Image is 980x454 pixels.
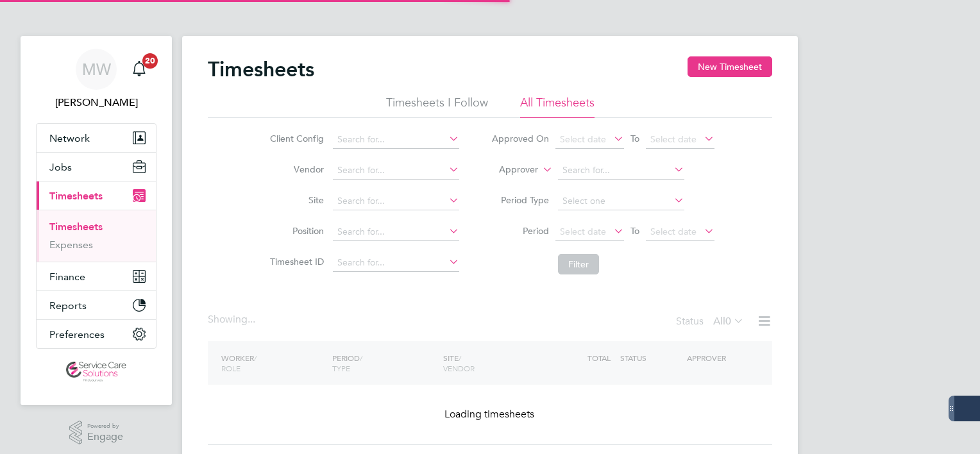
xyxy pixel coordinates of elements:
span: MW [82,61,111,78]
button: Network [37,124,156,152]
label: Period Type [491,194,549,206]
button: Finance [37,262,156,290]
div: Showing [208,313,258,326]
a: MW[PERSON_NAME] [36,49,156,110]
span: Mark White [36,95,156,110]
span: ... [248,313,255,326]
span: Engage [87,432,123,442]
button: Preferences [37,320,156,348]
input: Search for... [333,192,459,210]
label: All [713,315,744,328]
img: servicecare-logo-retina.png [66,362,126,382]
label: Vendor [266,164,324,175]
span: Timesheets [49,190,103,202]
label: Timesheet ID [266,256,324,267]
span: 0 [725,315,731,328]
div: Status [676,313,747,331]
h2: Timesheets [208,56,314,82]
span: 20 [142,53,158,69]
a: Timesheets [49,221,103,233]
span: Finance [49,271,85,283]
div: Timesheets [37,210,156,262]
input: Search for... [333,131,459,149]
button: Reports [37,291,156,319]
label: Approver [480,164,538,176]
span: Select date [650,133,697,145]
span: To [627,223,643,239]
input: Search for... [558,162,684,180]
span: Select date [650,226,697,237]
li: All Timesheets [520,95,595,118]
input: Search for... [333,254,459,272]
span: Preferences [49,328,105,340]
a: Powered byEngage [69,421,124,445]
a: 20 [126,49,152,90]
span: Select date [560,133,606,145]
a: Expenses [49,239,93,251]
span: Network [49,132,90,144]
span: Powered by [87,421,123,432]
input: Search for... [333,223,459,241]
button: Timesheets [37,181,156,210]
label: Client Config [266,133,324,144]
button: Jobs [37,153,156,181]
input: Select one [558,192,684,210]
span: Select date [560,226,606,237]
label: Position [266,225,324,237]
label: Period [491,225,549,237]
a: Go to home page [36,362,156,382]
span: To [627,130,643,147]
label: Approved On [491,133,549,144]
label: Site [266,194,324,206]
li: Timesheets I Follow [386,95,488,118]
span: Jobs [49,161,72,173]
span: Reports [49,299,87,312]
nav: Main navigation [21,36,172,405]
input: Search for... [333,162,459,180]
button: New Timesheet [688,56,772,77]
button: Filter [558,254,599,274]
